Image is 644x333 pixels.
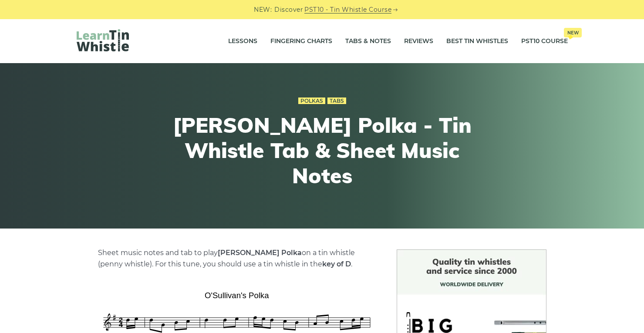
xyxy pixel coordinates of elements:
a: Fingering Charts [270,30,332,52]
a: Reviews [404,30,433,52]
strong: [PERSON_NAME] Polka [218,249,302,257]
a: PST10 CourseNew [521,30,568,52]
strong: key of D [322,260,351,268]
a: Best Tin Whistles [446,30,508,52]
span: New [564,28,582,37]
h1: [PERSON_NAME] Polka - Tin Whistle Tab & Sheet Music Notes [162,113,482,188]
p: Sheet music notes and tab to play on a tin whistle (penny whistle). For this tune, you should use... [98,247,376,270]
img: LearnTinWhistle.com [77,29,129,51]
a: Tabs & Notes [345,30,391,52]
a: Lessons [228,30,257,52]
a: Polkas [298,98,325,104]
a: Tabs [327,98,346,104]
